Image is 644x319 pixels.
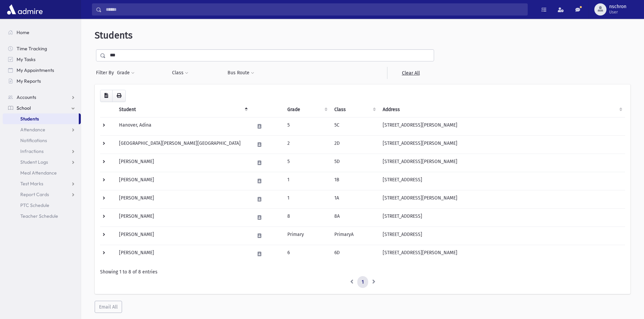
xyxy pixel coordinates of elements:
[3,76,81,86] a: My Reports
[115,227,251,245] td: [PERSON_NAME]
[3,146,81,157] a: Infractions
[283,172,330,190] td: 1
[330,208,379,227] td: 8A
[172,67,189,79] button: Class
[115,208,251,227] td: [PERSON_NAME]
[379,117,625,135] td: [STREET_ADDRESS][PERSON_NAME]
[379,102,625,117] th: Address: activate to sort column ascending
[3,43,81,54] a: Time Tracking
[609,4,626,9] span: nschron
[95,30,133,41] span: Students
[283,135,330,154] td: 2
[102,3,527,16] input: Search
[17,105,31,111] span: School
[379,208,625,227] td: [STREET_ADDRESS]
[17,67,54,73] span: My Appointments
[3,167,81,178] a: Meal Attendance
[3,211,81,221] a: Teacher Schedule
[330,102,379,117] th: Class: activate to sort column ascending
[330,172,379,190] td: 1B
[20,148,44,154] span: Infractions
[330,135,379,154] td: 2D
[357,276,368,288] a: 1
[3,92,81,103] a: Accounts
[96,69,117,76] span: Filter By
[330,117,379,135] td: 5C
[3,124,81,135] a: Attendance
[330,227,379,245] td: PrimaryA
[17,94,36,100] span: Accounts
[20,116,39,122] span: Students
[115,245,251,263] td: [PERSON_NAME]
[20,159,48,165] span: Student Logs
[95,301,122,313] button: Email All
[20,191,49,197] span: Report Cards
[330,245,379,263] td: 6D
[283,117,330,135] td: 5
[112,90,126,102] button: Print
[283,190,330,208] td: 1
[17,46,47,52] span: Time Tracking
[100,90,113,102] button: CSV
[100,268,625,275] div: Showing 1 to 8 of 8 entries
[3,178,81,189] a: Test Marks
[17,78,41,84] span: My Reports
[283,208,330,227] td: 8
[3,54,81,65] a: My Tasks
[5,3,44,16] img: AdmirePro
[3,113,79,124] a: Students
[115,154,251,172] td: [PERSON_NAME]
[115,117,251,135] td: Hanover, Adina
[115,190,251,208] td: [PERSON_NAME]
[3,157,81,167] a: Student Logs
[3,65,81,76] a: My Appointments
[20,202,49,208] span: PTC Schedule
[379,190,625,208] td: [STREET_ADDRESS][PERSON_NAME]
[17,29,29,35] span: Home
[17,56,35,62] span: My Tasks
[379,245,625,263] td: [STREET_ADDRESS][PERSON_NAME]
[330,190,379,208] td: 1A
[115,135,251,154] td: [GEOGRAPHIC_DATA][PERSON_NAME][GEOGRAPHIC_DATA]
[115,102,251,117] th: Student: activate to sort column descending
[20,213,58,219] span: Teacher Schedule
[283,102,330,117] th: Grade: activate to sort column ascending
[3,103,81,113] a: School
[379,172,625,190] td: [STREET_ADDRESS]
[20,181,43,187] span: Test Marks
[379,227,625,245] td: [STREET_ADDRESS]
[3,200,81,211] a: PTC Schedule
[227,67,255,79] button: Bus Route
[20,170,57,176] span: Meal Attendance
[283,227,330,245] td: Primary
[609,9,626,15] span: User
[379,135,625,154] td: [STREET_ADDRESS][PERSON_NAME]
[3,135,81,146] a: Notifications
[3,27,81,38] a: Home
[117,67,135,79] button: Grade
[379,154,625,172] td: [STREET_ADDRESS][PERSON_NAME]
[387,67,434,79] a: Clear All
[20,137,47,143] span: Notifications
[283,245,330,263] td: 6
[3,189,81,200] a: Report Cards
[283,154,330,172] td: 5
[330,154,379,172] td: 5D
[115,172,251,190] td: [PERSON_NAME]
[20,127,45,133] span: Attendance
